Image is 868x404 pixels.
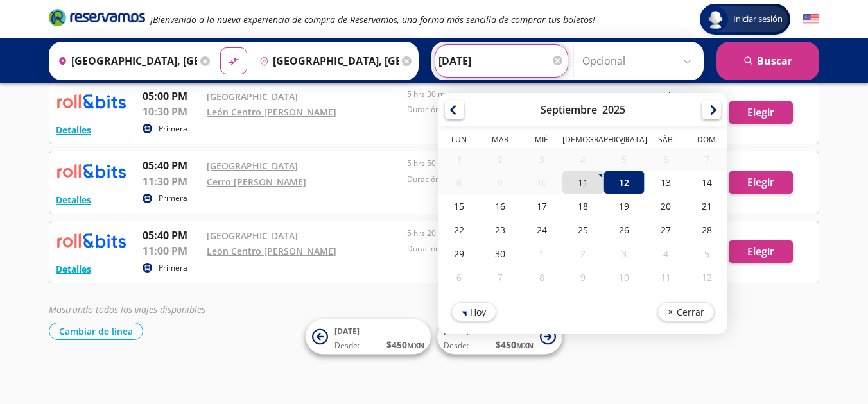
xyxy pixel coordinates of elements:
div: 26-Sep-25 [603,218,645,242]
p: 11:00 PM [143,243,200,258]
div: 2025 [602,103,625,117]
div: 07-Oct-25 [480,265,521,289]
a: Brand Logo [49,8,145,31]
th: Martes [480,134,521,148]
span: [DATE] [334,326,360,337]
div: Septiembre [541,103,597,117]
div: 25-Sep-25 [562,218,603,242]
input: Elegir Fecha [438,45,564,77]
button: Elegir [729,101,793,124]
p: Duración [407,104,601,115]
span: $ 450 [666,88,719,108]
a: León Centro [PERSON_NAME] [207,106,336,118]
div: 12-Oct-25 [686,265,727,289]
button: English [803,12,819,28]
img: RESERVAMOS [56,228,126,253]
div: 13-Sep-25 [645,171,686,194]
div: 29-Sep-25 [438,242,480,265]
div: 11-Oct-25 [645,265,686,289]
p: 05:00 PM [143,88,200,104]
p: 5 hrs 50 mins [407,158,601,169]
div: 09-Sep-25 [480,171,521,194]
th: Jueves [562,134,603,148]
small: MXN [694,92,719,106]
div: 09-Oct-25 [562,265,603,289]
div: 02-Sep-25 [480,148,521,171]
button: Cambiar de línea [49,323,143,340]
em: Mostrando todos los viajes disponibles [49,303,205,316]
div: 12-Sep-25 [603,171,645,194]
span: Desde: [334,340,360,351]
div: 03-Oct-25 [603,242,645,265]
em: ¡Bienvenido a la nueva experiencia de compra de Reservamos, una forma más sencilla de comprar tus... [150,13,595,26]
input: Buscar Destino [254,45,399,77]
th: Domingo [686,134,727,148]
div: 17-Sep-25 [521,194,562,218]
div: 24-Sep-25 [521,218,562,242]
input: Buscar Origen [53,45,197,77]
div: 02-Oct-25 [562,242,603,265]
div: 16-Sep-25 [480,194,521,218]
div: 27-Sep-25 [645,218,686,242]
div: 10-Sep-25 [521,171,562,194]
button: Detalles [56,123,91,137]
span: $ 450 [386,338,424,351]
div: 01-Oct-25 [521,242,562,265]
p: 5 hrs 30 mins [407,88,601,100]
div: 01-Sep-25 [438,148,480,171]
div: 05-Oct-25 [686,242,727,265]
p: 11:30 PM [143,174,200,189]
div: 21-Sep-25 [686,194,727,218]
div: 19-Sep-25 [603,194,645,218]
th: Viernes [603,134,645,148]
p: 5 hrs 20 mins [407,228,601,239]
p: Duración [407,174,601,185]
span: Desde: [444,340,469,351]
p: Primera [159,192,187,204]
input: Opcional [582,45,697,77]
button: Hoy [451,302,496,321]
div: 04-Oct-25 [645,242,686,265]
div: 18-Sep-25 [562,194,603,218]
p: 05:40 PM [143,158,200,173]
div: 10-Oct-25 [603,265,645,289]
i: Brand Logo [49,8,145,27]
a: Cerro [PERSON_NAME] [207,176,306,188]
div: 08-Oct-25 [521,265,562,289]
th: Sábado [645,134,686,148]
a: [GEOGRAPHIC_DATA] [207,160,298,172]
button: [DATE]Desde:$450MXN [437,319,562,355]
div: 05-Sep-25 [603,148,645,171]
div: 04-Sep-25 [562,148,603,171]
button: Detalles [56,262,91,276]
button: Cerrar [657,302,715,321]
div: 23-Sep-25 [480,218,521,242]
th: Miércoles [521,134,562,148]
div: 20-Sep-25 [645,194,686,218]
img: RESERVAMOS [56,158,126,183]
button: [DATE]Desde:$450MXN [306,319,431,355]
a: [GEOGRAPHIC_DATA] [207,90,298,103]
div: 22-Sep-25 [438,218,480,242]
div: 14-Sep-25 [686,171,727,194]
div: 07-Sep-25 [686,148,727,171]
button: Detalles [56,193,91,206]
p: Primera [159,262,187,274]
small: MXN [407,341,424,350]
a: León Centro [PERSON_NAME] [207,245,336,257]
a: [GEOGRAPHIC_DATA] [207,230,298,242]
p: Primera [159,123,187,135]
p: 10:30 PM [143,104,200,119]
span: Iniciar sesión [728,13,788,26]
th: Lunes [438,134,480,148]
div: 06-Oct-25 [438,265,480,289]
div: 28-Sep-25 [686,218,727,242]
div: 30-Sep-25 [480,242,521,265]
small: MXN [516,341,534,350]
div: 06-Sep-25 [645,148,686,171]
div: 03-Sep-25 [521,148,562,171]
button: Elegir [729,171,793,194]
button: Buscar [716,42,819,80]
div: 11-Sep-25 [562,171,603,194]
img: RESERVAMOS [56,88,126,114]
